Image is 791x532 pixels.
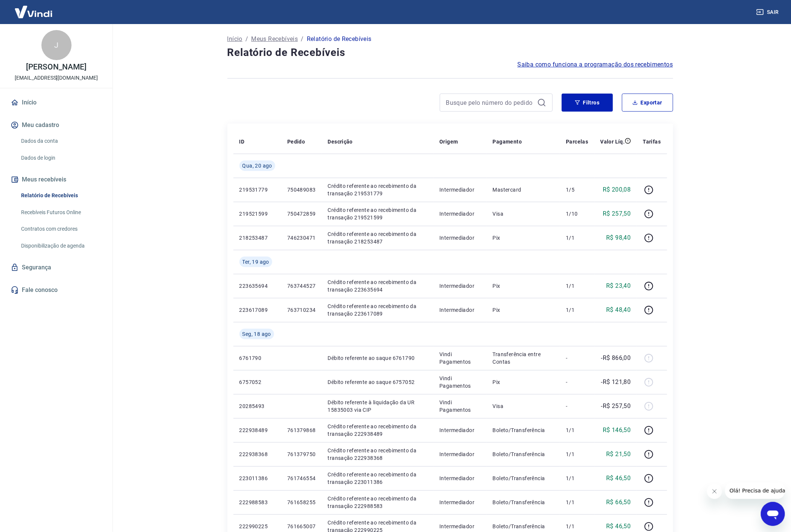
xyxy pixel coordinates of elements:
p: Intermediador [439,306,481,314]
p: Intermediador [439,523,481,530]
p: 6761790 [239,354,275,362]
a: Meus Recebíveis [251,35,298,44]
p: Crédito referente ao recebimento da transação 219531779 [328,182,428,197]
p: R$ 46,50 [606,522,631,531]
p: Pedido [287,138,305,145]
p: 761658255 [287,499,316,506]
a: Disponibilização de agenda [18,238,104,254]
p: Intermediador [439,426,481,434]
p: Intermediador [439,234,481,242]
p: Pix [493,234,554,242]
a: Recebíveis Futuros Online [18,205,104,220]
p: Crédito referente ao recebimento da transação 219521599 [328,206,428,221]
p: Crédito referente ao recebimento da transação 223011386 [328,471,428,486]
p: Pix [493,282,554,290]
button: Exportar [622,94,673,112]
p: 223635694 [239,282,275,290]
p: Débito referente ao saque 6761790 [328,354,428,362]
p: Intermediador [439,475,481,482]
p: Vindi Pagamentos [439,399,481,414]
p: 1/10 [566,210,588,218]
a: Relatório de Recebíveis [18,188,104,203]
p: Valor Líq. [600,138,625,145]
a: Dados de login [18,150,104,166]
p: Relatório de Recebíveis [307,35,372,44]
p: 1/1 [566,475,588,482]
iframe: Fechar mensagem [707,484,722,499]
p: Crédito referente ao recebimento da transação 222938489 [328,423,428,438]
p: Intermediador [439,210,481,218]
span: Seg, 18 ago [242,330,271,338]
p: Crédito referente ao recebimento da transação 222938368 [328,447,428,462]
p: R$ 66,50 [606,498,631,507]
button: Meu cadastro [9,117,104,133]
p: Crédito referente ao recebimento da transação 223635694 [328,278,428,293]
p: 1/1 [566,450,588,458]
iframe: Botão para abrir a janela de mensagens [761,502,785,526]
p: Origem [439,138,458,145]
p: Boleto/Transferência [493,450,554,458]
p: Crédito referente ao recebimento da transação 222988583 [328,495,428,510]
p: -R$ 121,80 [601,378,631,387]
p: 222988583 [239,499,275,506]
p: Débito referente ao saque 6757052 [328,378,428,386]
p: 763744527 [287,282,316,290]
p: 746230471 [287,234,316,242]
span: Olá! Precisa de ajuda? [5,5,63,11]
p: R$ 46,50 [606,474,631,483]
p: / [245,35,248,44]
p: Intermediador [439,282,481,290]
p: Vindi Pagamentos [439,375,481,390]
input: Busque pelo número do pedido [446,97,534,108]
p: Intermediador [439,499,481,506]
p: 222990225 [239,523,275,530]
p: 219531779 [239,186,275,193]
button: Sair [755,5,782,19]
button: Filtros [562,94,613,112]
a: Saiba como funciona a programação dos recebimentos [518,60,673,69]
a: Início [9,94,104,111]
p: -R$ 866,00 [601,354,631,363]
p: Parcelas [566,138,588,145]
p: 223011386 [239,475,275,482]
span: Ter, 19 ago [242,258,269,266]
p: 1/1 [566,499,588,506]
p: - [566,378,588,386]
span: Qua, 20 ago [242,162,272,169]
p: Intermediador [439,450,481,458]
p: Boleto/Transferência [493,523,554,530]
p: Vindi Pagamentos [439,351,481,366]
a: Fale conosco [9,282,104,298]
p: R$ 200,08 [603,185,631,194]
p: Crédito referente ao recebimento da transação 223617089 [328,302,428,317]
a: Dados da conta [18,133,104,149]
a: Segurança [9,259,104,276]
p: 219521599 [239,210,275,218]
button: Meus recebíveis [9,171,104,188]
iframe: Mensagem da empresa [725,482,785,499]
p: Crédito referente ao recebimento da transação 218253487 [328,230,428,245]
p: - [566,354,588,362]
p: [PERSON_NAME] [26,63,86,71]
p: 1/1 [566,234,588,242]
p: R$ 257,50 [603,209,631,218]
p: 761746554 [287,475,316,482]
div: J [41,30,72,60]
p: 222938489 [239,426,275,434]
p: Débito referente à liquidação da UR 15835003 via CIP [328,399,428,414]
p: R$ 23,40 [606,281,631,290]
p: 1/1 [566,523,588,530]
p: 1/1 [566,306,588,314]
p: ID [239,138,245,145]
p: 6757052 [239,378,275,386]
p: 222938368 [239,450,275,458]
p: / [301,35,303,44]
p: Início [227,35,242,44]
p: - [566,402,588,410]
p: 761665007 [287,523,316,530]
p: Boleto/Transferência [493,499,554,506]
p: -R$ 257,50 [601,402,631,411]
p: Boleto/Transferência [493,426,554,434]
p: R$ 98,40 [606,233,631,242]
